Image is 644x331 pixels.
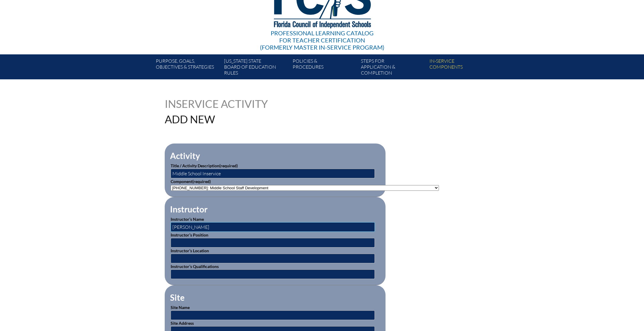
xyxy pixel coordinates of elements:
label: Site Address [171,321,194,326]
label: Component [171,179,211,184]
select: activity_component[data][] [171,185,439,191]
legend: Site [169,292,185,302]
div: Professional Learning Catalog (formerly Master In-service Program) [260,29,384,51]
label: Site Name [171,305,190,310]
legend: Instructor [169,204,208,214]
span: (required) [192,179,211,184]
a: Steps forapplication & completion [359,57,427,79]
a: In-servicecomponents [427,57,495,79]
label: Instructor’s Location [171,248,209,253]
label: Instructor’s Name [171,217,204,222]
a: Purpose, goals,objectives & strategies [153,57,222,79]
label: Title / Activity Description [171,163,238,168]
a: Policies &Procedures [290,57,359,79]
h1: Inservice Activity [165,98,284,109]
legend: Activity [169,151,201,161]
span: (required) [219,163,238,168]
a: [US_STATE] StateBoard of Education rules [222,57,290,79]
h1: Add New [165,114,360,124]
label: Instructor’s Position [171,232,208,237]
label: Instructor’s Qualifications [171,264,219,269]
span: for Teacher Certification [279,37,365,44]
